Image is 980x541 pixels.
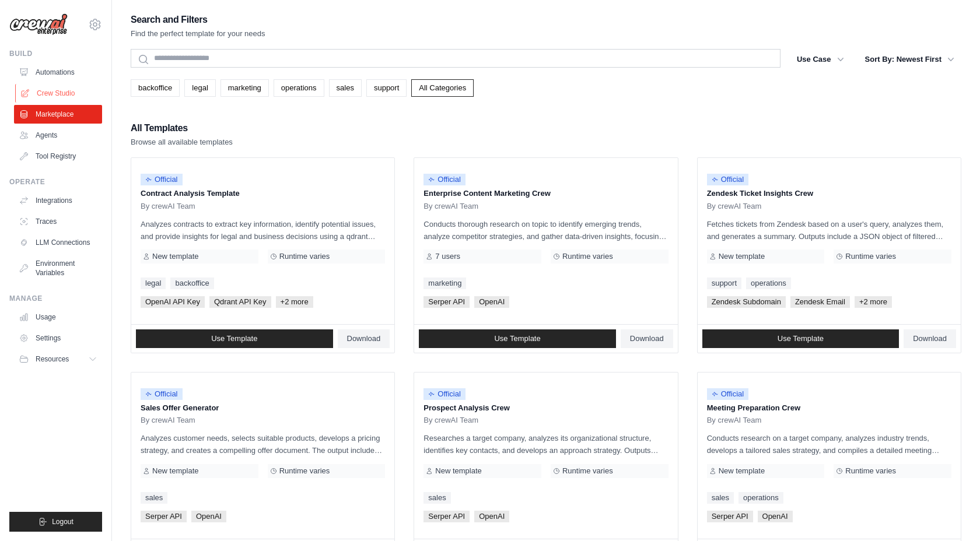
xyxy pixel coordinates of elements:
[738,492,783,504] a: operations
[131,79,180,97] a: backoffice
[141,432,385,456] p: Analyzes customer needs, selects suitable products, develops a pricing strategy, and creates a co...
[9,13,68,36] img: Logo
[707,202,762,211] span: By crewAI Team
[707,296,786,308] span: Zendesk Subdomain
[778,334,824,343] span: Use Template
[423,402,668,414] p: Prospect Analysis Crew
[707,188,951,199] p: Zendesk Ticket Insights Crew
[170,277,213,289] a: backoffice
[141,492,167,504] a: sales
[702,329,900,348] a: Use Template
[474,511,509,522] span: OpenAI
[707,277,741,289] a: support
[14,105,102,124] a: Marketplace
[141,188,385,199] p: Contract Analysis Template
[790,49,851,70] button: Use Case
[14,329,102,347] a: Settings
[14,191,102,210] a: Integrations
[141,202,195,211] span: By crewAI Team
[423,218,668,243] p: Conducts thorough research on topic to identify emerging trends, analyze competitor strategies, a...
[423,188,668,199] p: Enterprise Content Marketing Crew
[423,296,470,308] span: Serper API
[562,466,613,476] span: Runtime varies
[276,296,313,308] span: +2 more
[719,466,765,476] span: New template
[423,202,478,211] span: By crewAI Team
[141,416,195,425] span: By crewAI Team
[184,79,215,97] a: legal
[141,402,385,414] p: Sales Offer Generator
[423,277,466,289] a: marketing
[855,296,892,308] span: +2 more
[338,329,390,348] a: Download
[141,174,183,185] span: Official
[14,63,102,82] a: Automations
[131,12,265,28] h2: Search and Filters
[36,354,69,364] span: Resources
[220,79,269,97] a: marketing
[209,296,271,308] span: Qdrant API Key
[474,296,509,308] span: OpenAI
[366,79,407,97] a: support
[562,252,613,261] span: Runtime varies
[435,466,481,476] span: New template
[9,49,102,58] div: Build
[707,174,749,185] span: Official
[707,388,749,400] span: Official
[790,296,850,308] span: Zendesk Email
[423,174,466,185] span: Official
[746,277,791,289] a: operations
[14,254,102,282] a: Environment Variables
[141,388,183,400] span: Official
[14,350,102,368] button: Resources
[141,277,166,289] a: legal
[279,466,330,476] span: Runtime varies
[707,402,951,414] p: Meeting Preparation Crew
[411,79,474,97] a: All Categories
[913,334,947,343] span: Download
[423,511,470,522] span: Serper API
[14,147,102,166] a: Tool Registry
[14,126,102,145] a: Agents
[630,334,664,343] span: Download
[191,511,226,522] span: OpenAI
[419,329,616,348] a: Use Template
[9,512,102,532] button: Logout
[14,212,102,231] a: Traces
[211,334,257,343] span: Use Template
[707,432,951,456] p: Conducts research on a target company, analyzes industry trends, develops a tailored sales strate...
[141,218,385,243] p: Analyzes contracts to extract key information, identify potential issues, and provide insights fo...
[758,511,793,522] span: OpenAI
[131,136,233,148] p: Browse all available templates
[52,517,73,526] span: Logout
[141,296,205,308] span: OpenAI API Key
[845,252,896,261] span: Runtime varies
[707,511,753,522] span: Serper API
[9,294,102,303] div: Manage
[845,466,896,476] span: Runtime varies
[423,492,450,504] a: sales
[131,28,265,40] p: Find the perfect template for your needs
[274,79,324,97] a: operations
[152,252,198,261] span: New template
[423,432,668,456] p: Researches a target company, analyzes its organizational structure, identifies key contacts, and ...
[494,334,540,343] span: Use Template
[621,329,673,348] a: Download
[858,49,961,70] button: Sort By: Newest First
[719,252,765,261] span: New template
[707,416,762,425] span: By crewAI Team
[423,388,466,400] span: Official
[9,177,102,187] div: Operate
[152,466,198,476] span: New template
[15,84,103,103] a: Crew Studio
[136,329,333,348] a: Use Template
[329,79,362,97] a: sales
[423,416,478,425] span: By crewAI Team
[14,233,102,252] a: LLM Connections
[435,252,460,261] span: 7 users
[131,120,233,136] h2: All Templates
[14,308,102,326] a: Usage
[347,334,381,343] span: Download
[707,492,734,504] a: sales
[707,218,951,243] p: Fetches tickets from Zendesk based on a user's query, analyzes them, and generates a summary. Out...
